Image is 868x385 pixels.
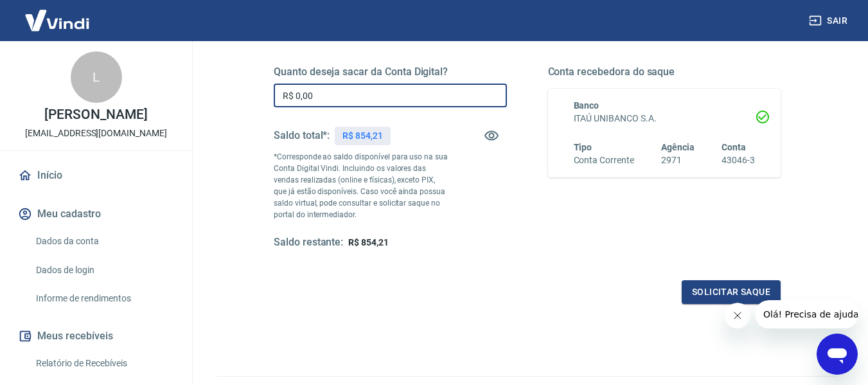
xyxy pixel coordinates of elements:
a: Informe de rendimentos [31,285,177,312]
button: Meu cadastro [15,200,177,228]
h6: Conta Corrente [574,154,634,167]
button: Sair [806,9,853,33]
span: Banco [574,100,599,111]
h5: Saldo restante: [274,236,343,249]
p: [PERSON_NAME] [44,108,147,121]
p: R$ 854,21 [342,129,383,143]
h6: 43046-3 [722,154,755,167]
span: Olá! Precisa de ajuda? [8,9,108,19]
a: Dados da conta [31,228,177,255]
h5: Quanto deseja sacar da Conta Digital? [274,66,507,78]
p: *Corresponde ao saldo disponível para uso na sua Conta Digital Vindi. Incluindo os valores das ve... [274,151,448,220]
div: L [71,51,122,103]
h5: Conta recebedora do saque [548,66,781,78]
span: R$ 854,21 [348,237,389,247]
h6: ITAÚ UNIBANCO S.A. [574,112,756,125]
iframe: Fechar mensagem [725,303,750,328]
img: Vindi [15,1,99,40]
button: Solicitar saque [682,280,781,304]
a: Início [15,161,177,190]
p: [EMAIL_ADDRESS][DOMAIN_NAME] [25,127,167,140]
span: Tipo [574,142,592,152]
button: Meus recebíveis [15,322,177,350]
span: Conta [722,142,746,152]
h5: Saldo total*: [274,129,330,142]
iframe: Mensagem da empresa [756,300,858,328]
h6: 2971 [661,154,695,167]
a: Dados de login [31,257,177,283]
a: Relatório de Recebíveis [31,350,177,377]
iframe: Botão para abrir a janela de mensagens [817,334,858,375]
span: Agência [661,142,695,152]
